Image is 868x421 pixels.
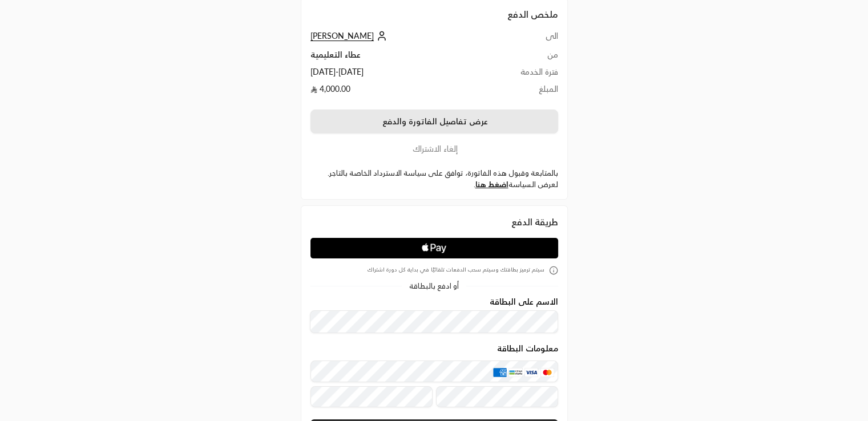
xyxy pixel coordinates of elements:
[478,66,558,83] td: فترة الخدمة
[310,31,390,41] a: [PERSON_NAME]
[310,344,558,411] div: معلومات البطاقة
[478,83,558,100] td: المبلغ
[409,282,459,290] span: أو ادفع بالبطاقة
[310,49,478,66] td: عطاء التعليمية
[310,83,478,100] td: 4,000.00
[493,367,507,377] img: AMEX
[310,66,478,83] td: [DATE] - [DATE]
[310,344,558,353] legend: معلومات البطاقة
[310,31,374,41] span: [PERSON_NAME]
[310,168,558,190] label: بالمتابعة وقبول هذه الفاتورة، توافق على سياسة الاسترداد الخاصة بالتاجر. لعرض السياسة .
[310,110,558,133] button: عرض تفاصيل الفاتورة والدفع
[310,386,433,408] input: تاريخ الانتهاء
[310,143,558,155] button: إلغاء الاشتراك
[436,386,558,408] input: رمز التحقق CVC
[475,180,508,189] a: اضغط هنا
[508,367,522,377] img: MADA
[478,30,558,49] td: الى
[490,297,558,306] label: الاسم على البطاقة
[368,266,544,275] span: سيتم ترميز بطاقتك وسيتم سحب الدفعات تلقائيًا في بداية كل دورة اشتراك
[524,367,538,377] img: Visa
[310,215,558,229] div: طريقة الدفع
[540,367,554,377] img: MasterCard
[478,49,558,66] td: من
[310,361,558,382] input: بطاقة ائتمانية
[310,7,558,21] h2: ملخص الدفع
[310,297,558,333] div: الاسم على البطاقة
